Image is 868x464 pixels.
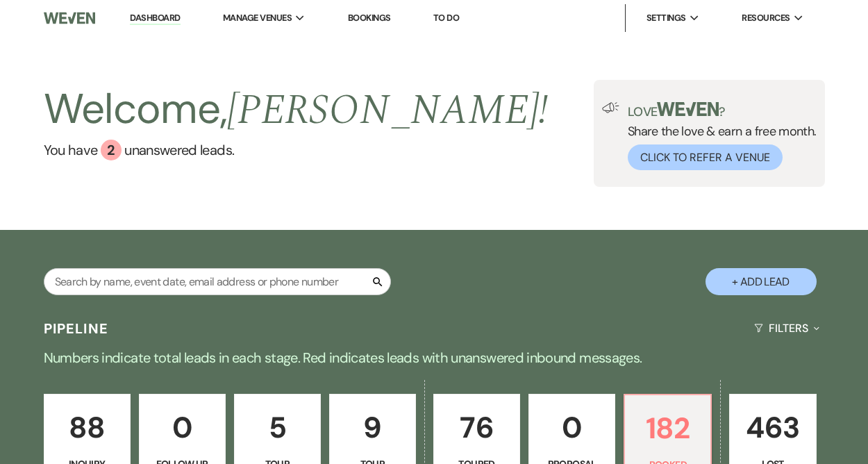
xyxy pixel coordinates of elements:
[53,404,122,451] p: 88
[227,78,548,142] span: [PERSON_NAME] !
[223,11,292,25] span: Manage Venues
[44,140,549,160] a: You have 2 unanswered leads.
[44,3,95,33] img: Weven Logo
[537,404,606,451] p: 0
[44,268,391,295] input: Search by name, event date, email address or phone number
[338,404,407,451] p: 9
[646,11,686,25] span: Settings
[628,102,817,118] p: Love ?
[44,319,109,338] h3: Pipeline
[148,404,217,451] p: 0
[749,310,824,347] button: Filters
[706,268,817,295] button: + Add Lead
[742,11,790,25] span: Resources
[101,140,122,160] div: 2
[633,405,702,451] p: 182
[130,12,180,25] a: Dashboard
[44,80,549,140] h2: Welcome,
[348,12,391,24] a: Bookings
[602,102,619,113] img: loud-speaker-illustration.svg
[628,144,783,170] button: Click to Refer a Venue
[442,404,511,451] p: 76
[619,102,817,170] div: Share the love & earn a free month.
[243,404,312,451] p: 5
[433,12,459,24] a: To Do
[657,102,719,116] img: weven-logo-green.svg
[738,404,807,451] p: 463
